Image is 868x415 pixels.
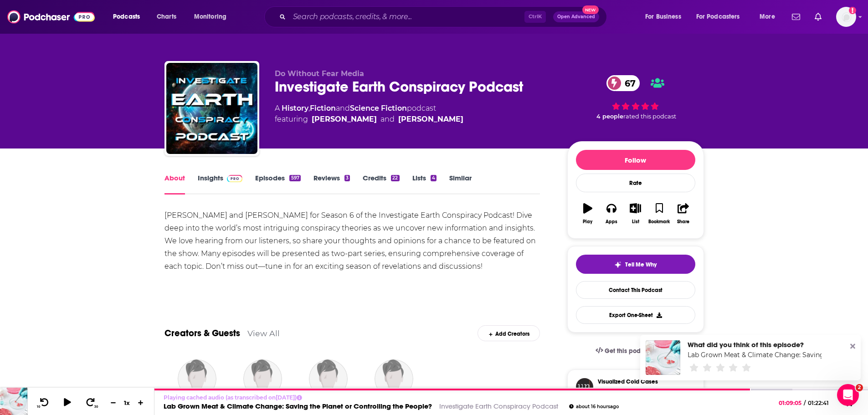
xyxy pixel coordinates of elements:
button: Follow [576,150,695,170]
a: Episodes597 [255,174,300,195]
button: tell me why sparkleTell Me Why [576,255,695,274]
img: coldCase.18b32719.png [576,378,593,395]
div: Add Creators [478,325,540,341]
span: rated this podcast [623,113,676,120]
span: New [582,5,599,14]
div: about 16 hours ago [569,404,619,409]
img: Investigate Earth Conspiracy Podcast [166,63,257,154]
img: Chad Freeman [178,359,216,398]
span: 67 [616,75,640,91]
a: Investigate Earth Conspiracy Podcast [439,402,558,410]
a: 67 [606,75,640,91]
span: and [336,104,350,113]
a: Lists4 [412,174,437,195]
span: and [380,114,395,125]
span: 2 [856,384,863,391]
button: Share [671,197,695,230]
span: More [760,10,775,23]
a: InsightsPodchaser Pro [198,174,243,195]
span: 30 [94,405,98,409]
a: Science Fiction [350,104,407,113]
button: Play [576,197,600,230]
span: Do Without Fear Media [275,69,364,78]
div: A podcast [275,103,463,125]
button: open menu [690,10,753,24]
span: 10 [37,405,40,409]
a: History [282,104,308,113]
button: Apps [600,197,623,230]
div: Apps [606,219,617,225]
button: Bookmark [647,197,671,230]
div: List [632,219,639,225]
span: Charts [157,10,176,23]
button: 30 [82,397,100,409]
a: About [164,174,185,195]
svg: Add a profile image [849,7,856,14]
button: open menu [753,10,786,24]
span: 4 people [596,113,623,120]
span: Tell Me Why [625,261,657,268]
input: Search podcasts, credits, & more... [289,10,524,24]
img: Lab Grown Meat & Climate Change: Saving the Planet or Controlling the People? [646,340,680,375]
span: Logged in as WesBurdett [836,7,856,27]
span: Get this podcast via API [605,347,675,355]
a: Credits22 [363,174,399,195]
div: What did you think of this episode? [688,340,822,349]
button: open menu [107,10,152,24]
img: Podchaser Pro [227,175,243,182]
div: Bookmark [648,219,670,225]
div: [PERSON_NAME] and [PERSON_NAME] for Season 6 of the Investigate Earth Conspiracy Podcast! Dive de... [164,209,540,273]
div: 22 [391,175,399,181]
span: For Business [645,10,681,23]
p: Playing cached audio (as transcribed on [DATE] ) [164,394,619,401]
span: featuring [275,114,463,125]
span: Monitoring [194,10,226,23]
a: Show notifications dropdown [811,9,825,25]
span: Open Advanced [557,15,595,19]
button: List [623,197,647,230]
div: 3 [344,175,350,181]
div: Share [677,219,689,225]
a: Sheri Freeman [398,114,463,125]
button: Show profile menu [836,7,856,27]
span: / [804,400,806,406]
h3: Visualized Cold Cases [598,378,658,385]
img: Sheri Freeman [243,359,282,398]
div: 67 4 peoplerated this podcast [567,69,704,126]
img: Chad Hower [309,359,348,398]
a: View All [247,328,280,338]
span: 01:09:05 [779,400,804,406]
div: Search podcasts, credits, & more... [273,6,616,27]
div: 597 [289,175,300,181]
span: Podcasts [113,10,140,23]
button: open menu [188,10,238,24]
div: 4 [431,175,437,181]
div: Play [583,219,592,225]
a: Show notifications dropdown [788,9,804,25]
span: , [308,104,310,113]
div: 1 x [119,399,135,406]
button: 10 [35,397,52,409]
a: Charts [151,10,182,24]
span: For Podcasters [696,10,740,23]
button: Open AdvancedNew [553,11,599,22]
a: Lab Grown Meat & Climate Change: Saving the Planet or Controlling the People? [164,402,432,410]
button: Export One-Sheet [576,306,695,324]
div: Rate [576,174,695,192]
img: Ashton Forbes [375,359,413,398]
button: open menu [639,10,693,24]
img: tell me why sparkle [614,261,621,268]
img: Podchaser - Follow, Share and Rate Podcasts [7,8,95,26]
span: 01:22:41 [806,400,838,406]
a: Similar [449,174,472,195]
a: Get this podcast via API [588,340,683,362]
a: Reviews3 [313,174,350,195]
a: Contact This Podcast [576,281,695,299]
